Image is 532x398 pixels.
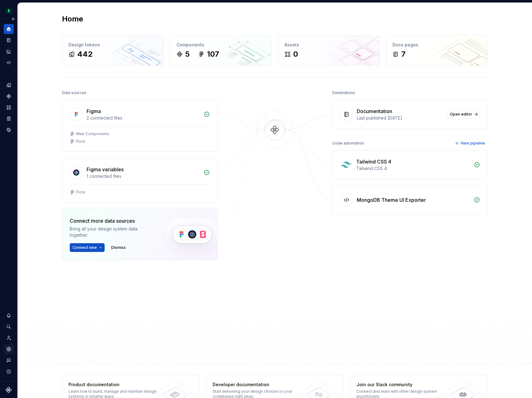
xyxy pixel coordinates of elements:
div: Tailwind CSS 4 [356,158,391,165]
h2: Home [62,14,83,24]
a: Storybook stories [4,114,14,124]
a: Data sources [4,125,14,135]
button: Search ⌘K [4,322,14,332]
a: Assets0 [278,35,380,66]
div: Data sources [62,88,87,97]
button: Connect new [70,243,105,252]
a: Docs pages7 [386,35,488,66]
a: Figma2 connected filesWeb ComponentsFlora [62,100,218,152]
div: Web Components [76,131,109,136]
span: Connect new [73,245,97,250]
a: Open editor [447,110,480,119]
div: Code automation [332,139,364,148]
div: Bring all your design system data together. [70,226,154,238]
a: Home [4,24,14,34]
div: 107 [207,49,219,59]
a: Figma variables1 connected filesFlora [62,158,218,202]
div: Figma [87,107,101,115]
a: Documentation [4,35,14,45]
div: MongoDB Theme UI Exporter [357,196,426,204]
div: 7 [401,49,406,59]
span: Dismiss [111,245,126,250]
span: New pipeline [461,141,485,146]
a: Code automation [4,58,14,68]
a: Analytics [4,46,14,56]
div: Assets [285,42,373,48]
div: Destinations [332,88,355,97]
a: Components [4,91,14,101]
div: Documentation [357,107,392,115]
a: Assets [4,102,14,112]
a: Design tokens [4,80,14,90]
div: Connect more data sources [70,217,154,225]
a: Settings [4,344,14,354]
div: 5 [185,49,190,59]
div: Product documentation [68,381,159,388]
div: Flora [76,190,85,195]
button: New pipeline [453,139,488,148]
div: Last published [DATE] [357,115,443,121]
div: 0 [293,49,298,59]
a: Design tokens442 [62,35,164,66]
button: Expand sidebar [9,15,17,23]
img: c58756a3-8a29-4b4b-9d30-f654aac74528.png [5,7,12,15]
button: Dismiss [108,243,129,252]
div: Join our Slack community [356,381,447,388]
a: Components5107 [170,35,272,66]
div: 442 [77,49,92,59]
div: Tailwind CSS 4 [356,165,470,172]
div: Docs pages [393,42,481,48]
div: 1 connected files [87,173,200,179]
span: Open editor [450,112,472,117]
button: Contact support [4,355,14,365]
a: Invite team [4,333,14,343]
div: Components [177,42,265,48]
div: Design tokens [68,42,157,48]
div: Flora [76,139,85,144]
svg: Supernova Logo [6,387,12,393]
div: 2 connected files [87,115,200,121]
button: Notifications [4,310,14,320]
div: Figma variables [87,166,124,173]
div: Developer documentation [213,381,303,388]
